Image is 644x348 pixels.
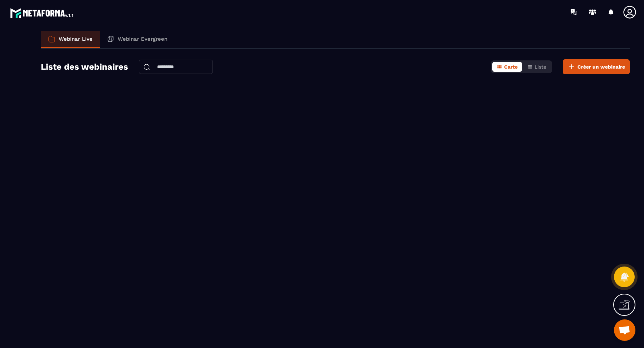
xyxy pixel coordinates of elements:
button: Créer un webinaire [563,59,630,74]
span: Liste [535,64,546,70]
button: Liste [523,62,551,72]
span: Carte [504,64,518,70]
p: Webinar Live [59,36,93,42]
h2: Liste des webinaires [41,60,128,74]
img: logo [10,6,74,19]
span: Créer un webinaire [577,63,625,70]
div: Open chat [614,319,635,341]
p: Webinar Evergreen [118,36,167,42]
button: Carte [492,62,522,72]
a: Webinar Live [41,31,100,48]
